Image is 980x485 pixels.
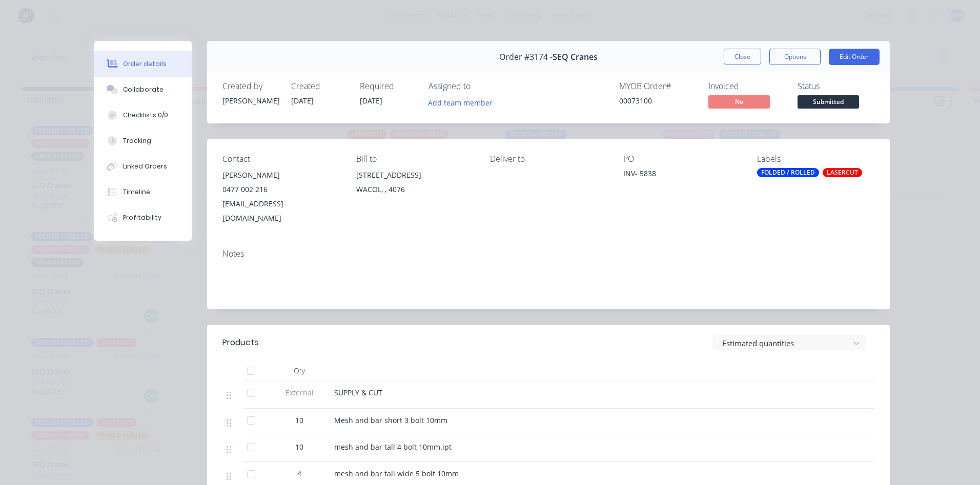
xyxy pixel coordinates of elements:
[619,81,696,91] div: MYOB Order #
[356,168,474,201] div: [STREET_ADDRESS],WACOL, , 4076
[356,182,474,197] div: WACOL, , 4076
[334,442,452,452] span: mesh and bar tall 4 bolt 10mm.ipt
[123,136,151,145] div: Tracking
[295,415,303,426] span: 10
[94,102,192,128] button: Checklists 0/0
[222,154,340,164] div: Contact
[94,179,192,205] button: Timeline
[222,336,258,349] div: Products
[623,168,741,182] div: INV- 5838
[823,168,862,177] div: LASERCUT
[798,95,859,108] span: Submitted
[356,168,474,182] div: [STREET_ADDRESS],
[94,154,192,179] button: Linked Orders
[273,387,326,398] span: External
[222,81,279,91] div: Created by
[295,441,303,452] span: 10
[291,81,348,91] div: Created
[94,77,192,102] button: Collaborate
[724,49,761,65] button: Close
[269,361,330,381] div: Qty
[222,182,340,197] div: 0477 002 216
[94,51,192,77] button: Order details
[360,81,416,91] div: Required
[334,415,447,425] span: Mesh and bar short 3 bolt 10mm
[222,168,340,182] div: [PERSON_NAME]
[769,49,821,65] button: Options
[757,154,874,164] div: Labels
[94,128,192,154] button: Tracking
[553,52,598,62] span: SEQ Cranes
[360,96,382,106] span: [DATE]
[428,81,531,91] div: Assigned to
[334,388,382,397] span: SUPPLY & CUT
[708,95,770,108] span: No
[356,154,474,164] div: Bill to
[428,95,498,109] button: Add team member
[829,49,880,65] button: Edit Order
[123,85,164,94] div: Collaborate
[222,95,279,106] div: [PERSON_NAME]
[499,52,553,62] span: Order #3174 -
[123,111,168,120] div: Checklists 0/0
[623,154,741,164] div: PO
[490,154,607,164] div: Deliver to
[798,95,859,111] button: Submitted
[222,197,340,225] div: [EMAIL_ADDRESS][DOMAIN_NAME]
[222,168,340,225] div: [PERSON_NAME]0477 002 216[EMAIL_ADDRESS][DOMAIN_NAME]
[222,249,874,259] div: Notes
[123,162,167,171] div: Linked Orders
[94,205,192,230] button: Profitability
[757,168,819,177] div: FOLDED / ROLLED
[123,213,161,222] div: Profitability
[619,95,696,106] div: 00073100
[123,59,167,69] div: Order details
[708,81,785,91] div: Invoiced
[798,81,874,91] div: Status
[334,469,459,478] span: mesh and bar tall wide 5 bolt 10mm
[291,96,314,106] span: [DATE]
[123,187,150,197] div: Timeline
[297,468,301,479] span: 4
[423,95,498,109] button: Add team member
